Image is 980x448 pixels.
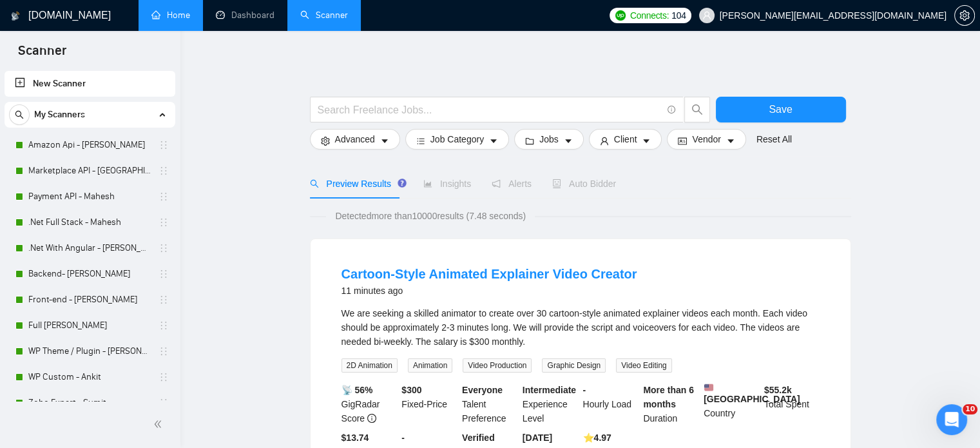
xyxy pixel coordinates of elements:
[380,136,389,146] span: caret-down
[326,209,535,223] span: Detected more than 10000 results (7.48 seconds)
[616,358,672,373] span: Video Editing
[341,433,369,443] b: $13.74
[310,179,319,188] span: search
[954,10,975,21] a: setting
[716,97,846,122] button: Save
[15,71,165,97] a: New Scanner
[341,283,637,298] div: 11 minutes ago
[310,129,400,150] button: settingAdvancedcaret-down
[463,358,532,373] span: Video Production
[542,358,606,373] span: Graphic Design
[430,132,484,146] span: Job Category
[28,235,151,261] a: .Net With Angular - [PERSON_NAME]
[489,136,498,146] span: caret-down
[11,6,20,26] img: logo
[159,398,169,408] span: holder
[159,346,169,356] span: holder
[28,287,151,313] a: Front-end - [PERSON_NAME]
[954,5,975,26] button: setting
[5,71,175,97] li: New Scanner
[514,129,584,150] button: folderJobscaret-down
[401,433,405,443] b: -
[539,132,559,146] span: Jobs
[462,385,503,395] b: Everyone
[159,217,169,228] span: holder
[583,385,586,395] b: -
[523,385,576,395] b: Intermediate
[318,102,662,118] input: Search Freelance Jobs...
[28,338,151,364] a: WP Theme / Plugin - [PERSON_NAME]
[28,364,151,390] a: WP Custom - Ankit
[159,191,169,202] span: holder
[583,433,611,443] b: ⭐️ 4.97
[151,10,190,21] a: homeHome
[726,136,735,146] span: caret-down
[10,110,29,119] span: search
[341,267,637,281] a: Cartoon-Style Animated Explainer Video Creator
[671,8,686,23] span: 104
[8,41,77,68] span: Scanner
[764,385,792,395] b: $ 55.2k
[300,10,348,21] a: searchScanner
[341,385,373,395] b: 📡 56%
[523,433,552,443] b: [DATE]
[159,243,169,253] span: holder
[310,179,403,189] span: Preview Results
[28,261,151,287] a: Backend- [PERSON_NAME]
[668,106,676,114] span: info-circle
[159,269,169,279] span: holder
[423,179,432,188] span: area-chart
[564,136,573,146] span: caret-down
[552,179,561,188] span: robot
[34,102,85,128] span: My Scanners
[159,372,169,382] span: holder
[28,184,151,209] a: Payment API - Mahesh
[367,414,376,423] span: info-circle
[396,177,408,189] div: Tooltip anchor
[936,404,967,435] iframe: Intercom live chat
[335,132,375,146] span: Advanced
[520,383,581,425] div: Experience Level
[9,104,30,125] button: search
[600,136,609,146] span: user
[28,390,151,416] a: Zoho Expert - Sumit
[401,385,421,395] b: $ 300
[462,433,495,443] b: Verified
[492,179,501,188] span: notification
[756,132,792,146] a: Reset All
[416,136,425,146] span: bars
[678,136,687,146] span: idcard
[630,8,669,23] span: Connects:
[525,136,534,146] span: folder
[640,383,701,425] div: Duration
[341,306,820,349] div: We are seeking a skilled animator to create over 30 cartoon-style animated explainer videos each ...
[552,179,616,189] span: Auto Bidder
[702,11,711,20] span: user
[153,418,166,431] span: double-left
[581,383,641,425] div: Hourly Load
[28,209,151,235] a: .Net Full Stack - Mahesh
[684,97,710,122] button: search
[762,383,822,425] div: Total Spent
[399,383,459,425] div: Fixed-Price
[28,158,151,184] a: Marketplace API - [GEOGRAPHIC_DATA]
[701,383,762,425] div: Country
[423,179,471,189] span: Insights
[159,166,169,176] span: holder
[704,383,713,392] img: 🇺🇸
[589,129,662,150] button: userClientcaret-down
[408,358,452,373] span: Animation
[216,10,274,21] a: dashboardDashboard
[339,383,399,425] div: GigRadar Score
[492,179,532,189] span: Alerts
[341,358,398,373] span: 2D Animation
[321,136,330,146] span: setting
[769,101,792,117] span: Save
[667,129,745,150] button: idcardVendorcaret-down
[28,132,151,158] a: Amazon Api - [PERSON_NAME]
[405,129,509,150] button: barsJob Categorycaret-down
[963,404,977,414] span: 10
[692,132,720,146] span: Vendor
[642,136,651,146] span: caret-down
[159,320,169,331] span: holder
